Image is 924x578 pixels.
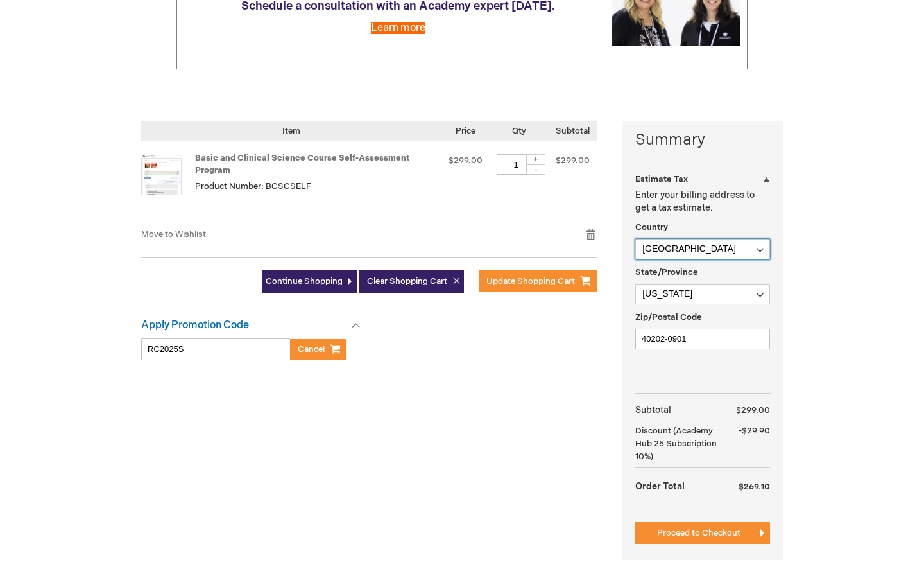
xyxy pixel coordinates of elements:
[298,344,325,355] span: Cancel
[635,426,717,462] span: Discount (Academy Hub 25 Subscription 10%)
[556,155,590,166] span: $299.00
[449,155,483,166] span: $299.00
[195,153,409,175] a: Basic and Clinical Science Course Self-Assessment Program
[635,475,685,497] strong: Order Total
[141,319,249,331] strong: Apply Promotion Code
[367,276,447,286] span: Clear Shopping Cart
[635,189,770,215] p: Enter your billing address to get a tax estimate.
[635,522,770,544] button: Proceed to Checkout
[290,338,346,360] button: Cancel
[479,270,597,292] button: Update Shopping Cart
[739,482,770,492] span: $269.10
[526,154,545,165] div: +
[635,129,770,151] strong: Summary
[371,22,425,34] a: Learn more
[635,312,702,322] span: Zip/Postal Code
[359,270,464,293] button: Clear Shopping Cart
[486,276,575,286] span: Update Shopping Cart
[512,126,526,136] span: Qty
[739,426,770,436] span: -$29.90
[635,400,727,421] th: Subtotal
[556,126,590,136] span: Subtotal
[526,164,545,175] div: -
[657,528,740,538] span: Proceed to Checkout
[262,270,357,293] a: Continue Shopping
[141,154,182,195] img: Basic and Clinical Science Course Self-Assessment Program
[635,222,668,232] span: Country
[141,338,291,360] input: Enter Promotion code
[635,267,698,277] span: State/Province
[141,229,206,240] a: Move to Wishlist
[497,154,535,175] input: Qty
[282,126,300,136] span: Item
[141,154,195,215] a: Basic and Clinical Science Course Self-Assessment Program
[456,126,475,136] span: Price
[736,405,770,416] span: $299.00
[635,174,688,184] strong: Estimate Tax
[195,181,311,191] span: Product Number: BCSCSELF
[266,276,343,286] span: Continue Shopping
